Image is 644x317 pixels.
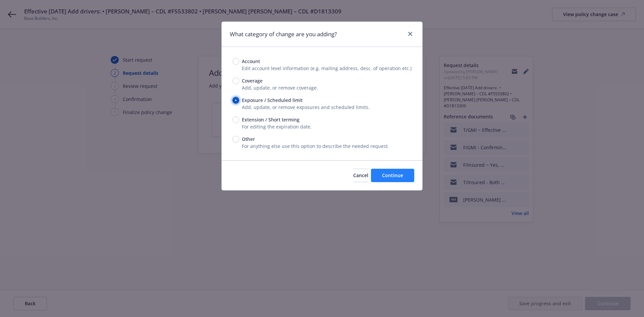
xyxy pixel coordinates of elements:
span: For editing the expiration date. [242,123,312,130]
span: Coverage [242,77,263,84]
h1: What category of change are you adding? [230,30,337,39]
input: Extension / Short terming [232,116,239,123]
span: Other [242,136,255,143]
a: close [406,30,414,38]
span: Extension / Short terming [242,116,300,123]
span: Exposure / Scheduled limit [242,97,303,104]
span: Account [242,58,260,65]
input: Other [232,136,239,143]
span: For anything else use this option to describe the needed request. [242,143,389,149]
input: Exposure / Scheduled limit [232,97,239,104]
span: Edit account level information (e.g. mailing address, desc. of operation etc.) [242,65,412,71]
span: Add, update, or remove exposures and scheduled limits. [242,104,370,110]
button: Cancel [353,169,368,182]
input: Account [232,58,239,65]
input: Coverage [232,77,239,84]
span: Continue [382,172,403,178]
button: Continue [371,169,414,182]
span: Cancel [353,172,368,178]
span: Add, update, or remove coverage. [242,85,318,91]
